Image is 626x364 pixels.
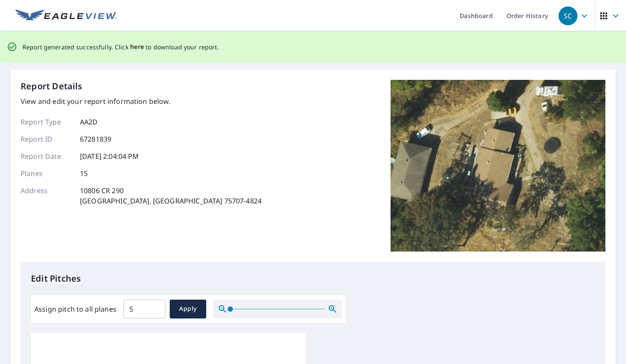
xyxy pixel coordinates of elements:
[21,185,72,206] p: Address
[80,185,262,206] p: 10806 CR 290 [GEOGRAPHIC_DATA], [GEOGRAPHIC_DATA] 75707-4824
[21,96,262,106] p: View and edit your report information below.
[21,117,72,127] p: Report Type
[22,42,219,52] p: Report generated successfully. Click to download your report.
[80,117,98,127] p: AA2D
[21,168,72,179] p: Planes
[130,42,144,52] button: here
[15,9,117,22] img: EV Logo
[34,304,116,314] label: Assign pitch to all planes
[559,6,577,25] div: SC
[123,297,165,321] input: 00.0
[391,80,605,252] img: Top image
[21,80,82,93] p: Report Details
[80,134,111,144] p: 67281839
[21,134,72,144] p: Report ID
[21,151,72,161] p: Report Date
[80,168,88,179] p: 15
[177,303,199,314] span: Apply
[31,272,595,285] p: Edit Pitches
[80,151,139,161] p: [DATE] 2:04:04 PM
[170,300,206,318] button: Apply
